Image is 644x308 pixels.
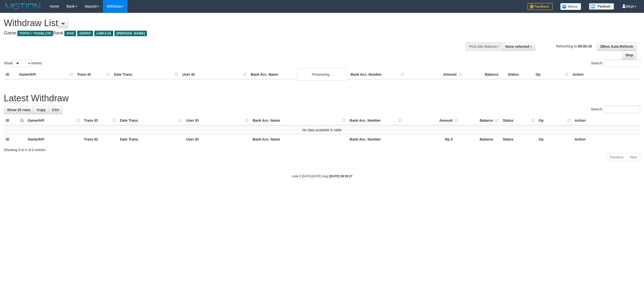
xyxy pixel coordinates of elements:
[605,106,640,113] input: Search:
[591,60,640,67] label: Search:
[37,108,46,112] span: Copy
[112,70,180,79] th: Date Trans.
[118,116,184,125] th: Date Trans.: activate to sort column ascending
[534,70,571,79] th: Op
[184,135,251,144] th: User ID
[17,31,53,36] span: ITOTO > TOGEL178
[4,70,17,79] th: ID
[573,135,640,144] th: Action
[501,116,537,125] th: Status: activate to sort column ascending
[626,153,640,161] a: Next
[33,106,49,114] a: Copy
[573,116,640,125] th: Action
[114,31,147,36] span: [PERSON_NAME]
[348,70,406,79] th: Bank Acc. Number
[348,135,404,144] th: Bank Acc. Number
[560,3,581,10] img: Button%20Memo.svg
[537,135,573,144] th: Op
[64,31,76,36] span: OVO
[82,135,118,144] th: Trans ID
[4,116,26,125] th: ID: activate to sort column descending
[184,116,251,125] th: User ID: activate to sort column ascending
[597,42,636,51] a: Run Auto-Refresh
[622,51,636,59] a: Stop
[4,93,640,103] h1: Latest Withdraw
[94,31,113,36] span: LINKAJA
[4,31,424,36] h4: Game: Bank:
[4,18,424,28] h1: Withdraw List
[4,106,34,114] a: Show 25 rows
[4,60,42,67] label: Show entries
[26,135,82,144] th: Game/API
[605,60,640,67] input: Search:
[13,60,31,67] select: Showentries
[460,116,501,125] th: Balance: activate to sort column ascending
[330,174,352,178] strong: [DATE] 08:39:27
[591,106,640,113] label: Search:
[528,3,553,10] img: Feedback.jpg
[4,145,640,152] div: Showing 0 to 0 of 0 entries
[501,135,537,144] th: Status
[26,116,82,125] th: Game/API: activate to sort column ascending
[404,116,460,125] th: Amount: activate to sort column ascending
[75,70,112,79] th: Trans ID
[4,3,42,10] img: MOTION_logo.png
[571,70,640,79] th: Action
[406,70,464,79] th: Amount
[348,116,404,125] th: Bank Acc. Number: activate to sort column ascending
[460,135,501,144] th: Balance
[464,70,506,79] th: Balance
[404,135,460,144] th: Rp 0
[251,135,348,144] th: Bank Acc. Name
[578,44,592,48] strong: 00:00:10
[292,174,352,178] small: code © [DATE]-[DATE] dwg |
[49,106,62,114] a: CSV
[505,45,529,49] span: None selected
[82,116,118,125] th: Trans ID: activate to sort column ascending
[4,125,640,135] td: No data available in table
[249,70,349,79] th: Bank Acc. Name
[52,108,59,112] span: CSV
[297,68,347,81] div: Processing...
[589,3,614,10] img: panduan.png
[466,42,502,51] div: PGA Site Balance /
[118,135,184,144] th: Date Trans.
[7,108,30,112] span: Show 25 rows
[251,116,348,125] th: Bank Acc. Name: activate to sort column ascending
[502,42,536,51] button: None selected
[17,70,75,79] th: Game/API
[556,44,592,48] span: Refreshing in:
[77,31,93,36] span: GOPAY
[180,70,249,79] th: User ID
[4,135,26,144] th: ID
[537,116,573,125] th: Op: activate to sort column ascending
[607,153,627,161] a: Previous
[506,70,534,79] th: Status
